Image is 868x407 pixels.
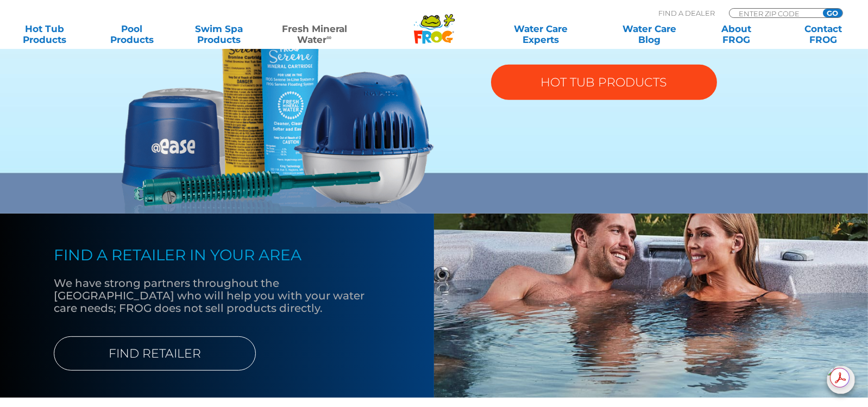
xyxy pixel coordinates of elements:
[789,23,857,45] a: ContactFROG
[54,336,256,371] a: FIND RETAILER
[54,277,380,315] p: We have strong partners throughout the [GEOGRAPHIC_DATA] who will help you with your water care n...
[272,23,357,45] a: Fresh MineralWater∞
[185,23,253,45] a: Swim SpaProducts
[491,65,717,100] a: HOT TUB PRODUCTS
[326,33,331,41] sup: ∞
[98,23,166,45] a: PoolProducts
[827,366,855,394] img: openIcon
[658,8,715,18] p: Find A Dealer
[615,23,683,45] a: Water CareBlog
[486,23,596,45] a: Water CareExperts
[54,246,380,264] h4: FIND A RETAILER IN YOUR AREA
[11,23,79,45] a: Hot TubProducts
[702,23,770,45] a: AboutFROG
[823,9,842,17] input: GO
[738,9,811,18] input: Zip Code Form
